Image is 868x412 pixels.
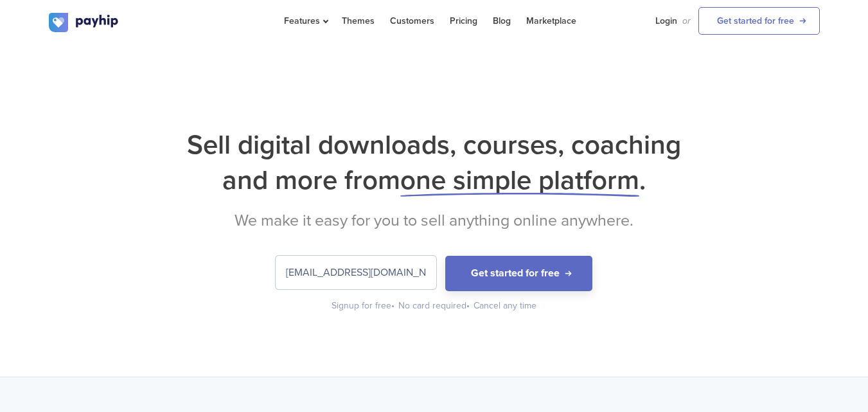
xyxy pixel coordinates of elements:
[391,300,394,311] span: •
[698,7,820,35] a: Get started for free
[398,300,471,312] div: No card required
[474,300,536,312] div: Cancel any time
[49,13,120,32] img: logo.svg
[284,15,326,26] span: Features
[276,256,436,289] input: Enter your email address
[400,164,639,197] span: one simple platform
[639,164,646,197] span: .
[49,211,820,230] h2: We make it easy for you to sell anything online anywhere.
[332,300,396,312] div: Signup for free
[466,300,470,311] span: •
[49,127,820,198] h1: Sell digital downloads, courses, coaching and more from
[445,256,592,291] button: Get started for free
